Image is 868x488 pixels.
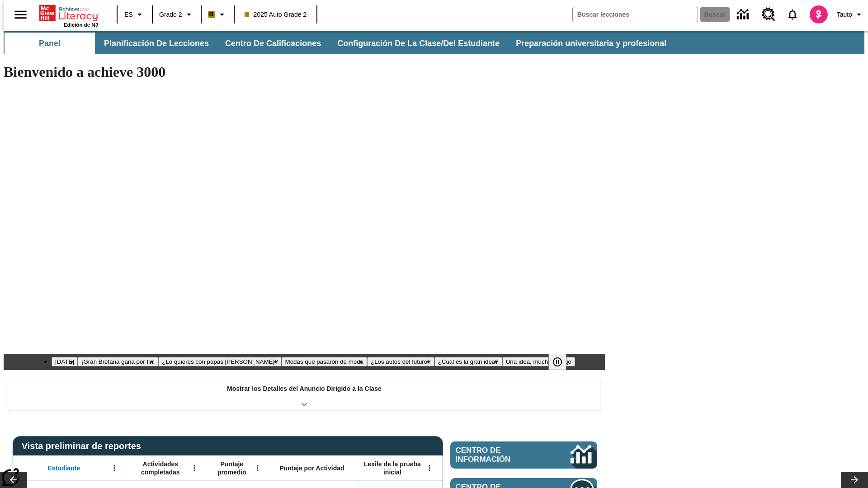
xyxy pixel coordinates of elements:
[833,6,868,23] button: Perfil/Configuración
[4,64,605,80] h1: Bienvenido a achieve 3000
[39,3,98,28] div: Portada
[279,464,344,472] span: Puntaje por Actividad
[97,33,216,54] button: Planificación de lecciones
[837,10,852,19] span: Tauto
[548,354,576,370] div: Pausar
[7,1,34,28] button: Abrir el menú lateral
[39,4,98,22] a: Portada
[64,22,98,28] span: Edición de NJ
[548,354,566,370] button: Pausar
[731,2,756,27] a: Centro de información
[450,441,597,469] a: Centro de información
[48,464,80,472] span: Estudiante
[131,460,190,476] span: Actividades completadas
[8,379,600,410] div: Mostrar los Detalles del Anuncio Dirigido a la Clase
[367,357,434,366] button: Diapositiva 5 ¿Los autos del futuro?
[227,384,382,394] p: Mostrar los Detalles del Anuncio Dirigido a la Clase
[4,33,675,54] div: Subbarra de navegación
[502,357,575,366] button: Diapositiva 7 Una idea, mucho trabajo
[509,33,674,54] button: Preparación universitaria y profesional
[841,472,868,488] button: Carrusel de lecciones, seguir
[218,33,328,54] button: Centro de calificaciones
[209,9,214,20] span: B
[756,2,781,27] a: Centro de recursos, Se abrirá en una pestaña nueva.
[456,446,540,464] span: Centro de información
[282,357,367,366] button: Diapositiva 4 Modas que pasaron de moda
[781,3,804,26] a: Notificaciones
[251,461,264,475] button: Abrir menú
[158,357,281,366] button: Diapositiva 3 ¿Lo quieres con papas fritas?
[573,7,698,22] input: Buscar campo
[108,461,121,475] button: Abrir menú
[245,10,307,19] span: 2025 Auto Grade 2
[156,6,198,23] button: Grado: Grado 2, Elige un grado
[78,357,158,366] button: Diapositiva 2 ¡Gran Bretaña gana por fin!
[434,357,502,366] button: Diapositiva 6 ¿Cuál es la gran idea?
[359,460,425,476] span: Lexile de la prueba inicial
[204,6,231,23] button: Boost El color de la clase es anaranjado claro. Cambiar el color de la clase.
[124,10,133,19] span: ES
[810,5,828,23] img: avatar image
[4,31,864,54] div: Subbarra de navegación
[423,461,436,475] button: Abrir menú
[52,357,78,366] button: Diapositiva 1 Día del Trabajo
[188,461,201,475] button: Abrir menú
[5,33,95,54] button: Panel
[330,33,507,54] button: Configuración de la clase/del estudiante
[159,10,182,19] span: Grado 2
[804,3,833,26] button: Escoja un nuevo avatar
[22,441,146,451] span: Vista preliminar de reportes
[210,460,254,476] span: Puntaje promedio
[120,6,149,23] button: Lenguaje: ES, Selecciona un idioma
